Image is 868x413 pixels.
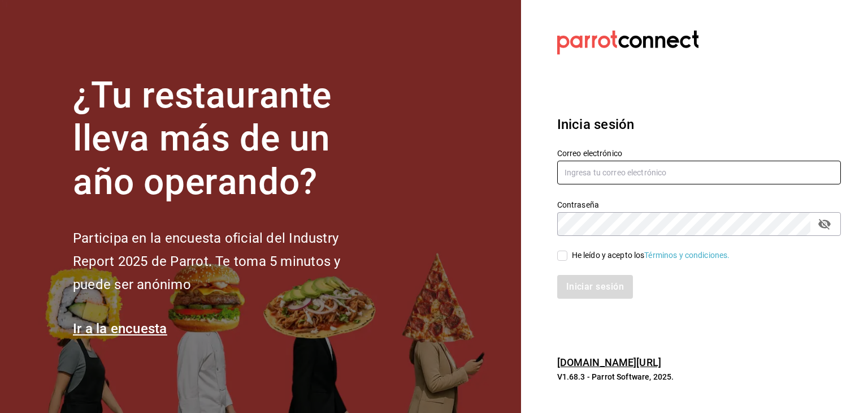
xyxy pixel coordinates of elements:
[73,227,378,296] h2: Participa en la encuesta oficial del Industry Report 2025 de Parrot. Te toma 5 minutos y puede se...
[644,251,730,260] a: Términos y condiciones.
[557,161,841,184] input: Ingresa tu correo electrónico
[557,149,841,157] label: Correo electrónico
[73,74,378,204] h1: ¿Tu restaurante lleva más de un año operando?
[572,249,730,261] div: He leído y acepto los
[557,371,841,382] p: V1.68.3 - Parrot Software, 2025.
[73,321,167,337] a: Ir a la encuesta
[557,114,841,135] h3: Inicia sesión
[815,214,834,234] button: passwordField
[557,356,661,368] a: [DOMAIN_NAME][URL]
[557,200,841,208] label: Contraseña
